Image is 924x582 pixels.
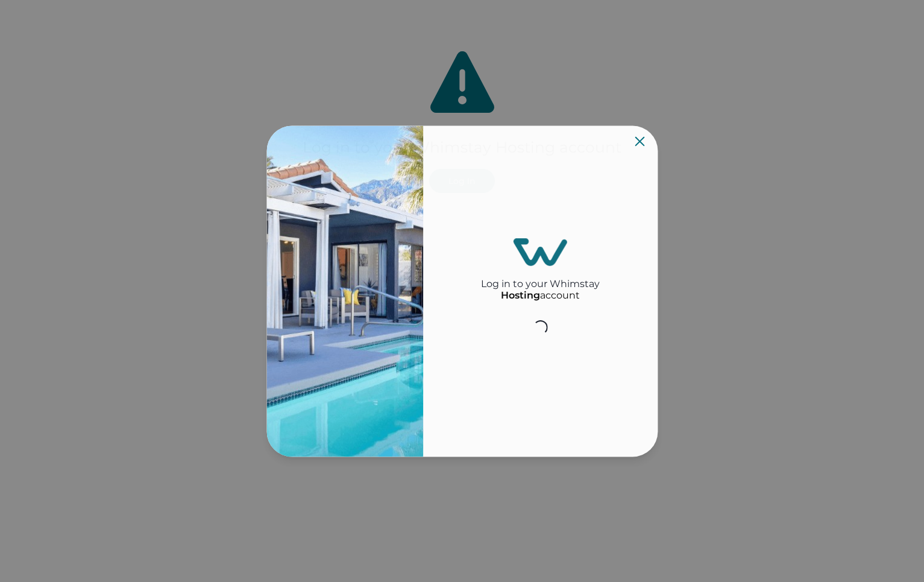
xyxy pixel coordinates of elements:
[481,266,600,289] h2: Log in to your Whimstay
[635,136,644,146] button: Close
[501,289,580,301] p: account
[266,125,423,457] img: auth-banner
[501,289,540,301] p: Hosting
[513,238,567,266] img: login-logo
